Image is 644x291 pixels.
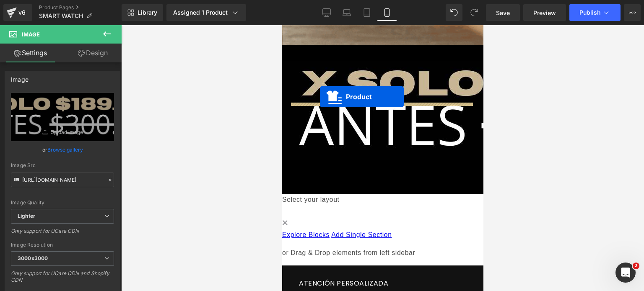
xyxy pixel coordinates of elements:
[11,270,114,289] div: Only support for UCare CDN and Shopify CDN
[138,9,157,16] span: Library
[446,4,462,21] button: Undo
[317,4,337,21] a: Desktop
[11,173,114,187] input: Link
[18,255,48,261] b: 3000x3000
[11,242,114,248] div: Image Resolution
[122,4,163,21] a: New Library
[615,263,636,283] iframe: Intercom live chat
[11,200,114,206] div: Image Quality
[22,31,40,38] span: Image
[624,4,641,21] button: More
[633,263,639,269] span: 2
[62,44,123,62] a: Design
[11,228,114,240] div: Only support for UCare CDN
[3,4,32,21] a: v6
[17,7,27,18] div: v6
[579,9,600,16] span: Publish
[11,162,114,168] div: Image Src
[173,8,239,17] div: Assigned 1 Product
[11,71,29,83] div: Image
[39,13,83,19] span: SMART WATCH
[11,145,114,154] div: or
[17,254,184,263] h2: ATENCIÓN PERSOALIZADA
[569,4,621,21] button: Publish
[466,4,483,21] button: Redo
[39,4,122,11] a: Product Pages
[523,4,566,21] a: Preview
[49,206,109,213] a: Add Single Section
[533,8,556,17] span: Preview
[377,4,397,21] a: Mobile
[47,142,83,157] a: Browse gallery
[337,4,357,21] a: Laptop
[18,213,35,219] b: Lighter
[496,8,510,17] span: Save
[357,4,377,21] a: Tablet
